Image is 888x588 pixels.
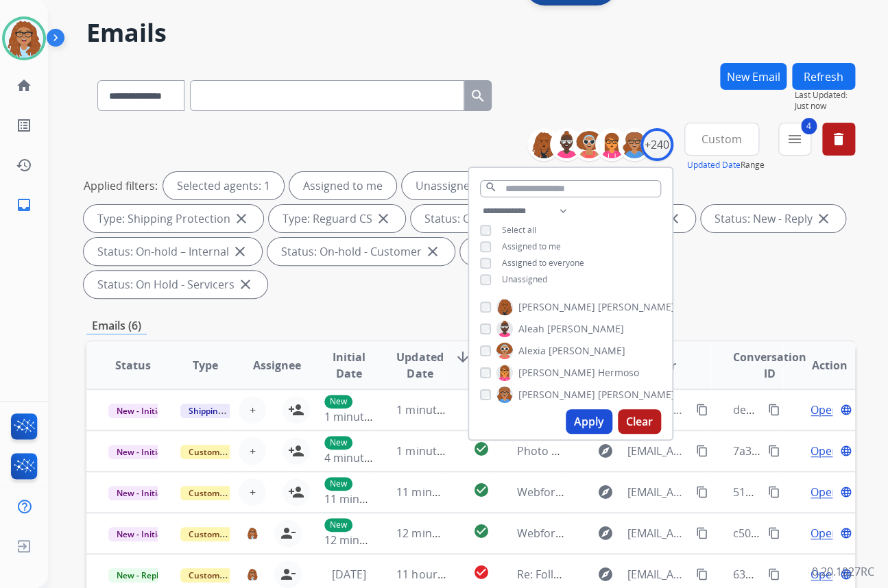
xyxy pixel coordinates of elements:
[811,484,839,500] span: Open
[247,568,258,580] img: agent-avatar
[840,527,852,539] mat-icon: language
[792,63,855,90] button: Refresh
[812,563,874,580] p: 0.20.1027RC
[324,349,374,382] span: Initial Date
[108,445,172,459] span: New - Initial
[811,443,839,459] span: Open
[516,443,660,458] span: Photo of manufacturers tag
[237,276,254,293] mat-icon: close
[597,566,614,583] mat-icon: explore
[411,205,545,232] div: Status: Open - All
[250,484,256,500] span: +
[396,443,464,458] span: 1 minute ago
[163,172,284,199] div: Selected agents: 1
[640,128,673,161] div: +240
[696,568,708,580] mat-icon: content_copy
[324,518,352,532] p: New
[396,567,464,582] span: 11 hours ago
[396,485,476,500] span: 11 minutes ago
[598,366,639,380] span: Hermoso
[250,402,256,418] span: +
[115,357,151,373] span: Status
[86,317,147,334] p: Emails (6)
[396,349,443,382] span: Updated Date
[108,568,171,583] span: New - Reply
[597,484,614,500] mat-icon: explore
[267,238,455,265] div: Status: On-hold - Customer
[239,396,266,424] button: +
[549,344,625,358] span: [PERSON_NAME]
[502,273,547,285] span: Unassigned
[247,527,258,539] img: agent-avatar
[778,123,811,156] button: 4
[815,210,832,227] mat-icon: close
[811,402,839,418] span: Open
[280,566,296,583] mat-icon: person_remove
[324,436,352,450] p: New
[840,404,852,416] mat-icon: language
[280,525,296,541] mat-icon: person_remove
[516,567,586,582] span: Re: Follow-Up
[16,157,32,173] mat-icon: history
[665,210,682,227] mat-icon: close
[332,567,366,582] span: [DATE]
[801,118,817,134] span: 4
[250,443,256,459] span: +
[830,131,847,147] mat-icon: delete
[470,88,486,104] mat-icon: search
[375,210,392,227] mat-icon: close
[518,366,595,380] span: [PERSON_NAME]
[518,388,595,402] span: [PERSON_NAME]
[108,527,172,541] span: New - Initial
[460,238,669,265] div: Status: On Hold - Pending Parts
[84,177,158,194] p: Applied filters:
[193,357,218,373] span: Type
[180,568,269,583] span: Customer Support
[86,19,855,47] h2: Emails
[597,525,614,541] mat-icon: explore
[16,197,32,213] mat-icon: inbox
[696,404,708,416] mat-icon: content_copy
[787,131,803,147] mat-icon: menu
[288,443,304,459] mat-icon: person_add
[566,409,612,434] button: Apply
[233,210,250,227] mat-icon: close
[518,344,546,358] span: Alexia
[324,409,392,424] span: 1 minute ago
[516,526,827,541] span: Webform from [EMAIL_ADDRESS][DOMAIN_NAME] on [DATE]
[324,395,352,408] p: New
[396,526,476,541] span: 12 minutes ago
[239,437,266,465] button: +
[232,243,248,260] mat-icon: close
[502,241,561,252] span: Assigned to me
[396,402,464,417] span: 1 minute ago
[180,445,269,459] span: Customer Support
[696,486,708,498] mat-icon: content_copy
[598,300,675,314] span: [PERSON_NAME]
[324,450,398,465] span: 4 minutes ago
[108,404,172,418] span: New - Initial
[627,443,688,459] span: [EMAIL_ADDRESS][DOMAIN_NAME]
[402,172,490,199] div: Unassigned
[473,441,490,457] mat-icon: check_circle
[84,205,263,232] div: Type: Shipping Protection
[324,477,352,491] p: New
[108,486,172,500] span: New - Initial
[795,101,855,112] span: Just now
[424,243,441,260] mat-icon: close
[627,525,688,541] span: [EMAIL_ADDRESS][DOMAIN_NAME]
[733,349,806,382] span: Conversation ID
[598,388,675,402] span: [PERSON_NAME]
[180,404,274,418] span: Shipping Protection
[840,486,852,498] mat-icon: language
[696,445,708,457] mat-icon: content_copy
[324,532,404,548] span: 12 minutes ago
[597,443,614,459] mat-icon: explore
[16,77,32,94] mat-icon: home
[701,205,845,232] div: Status: New - Reply
[627,484,688,500] span: [EMAIL_ADDRESS][DOMAIN_NAME]
[811,525,839,541] span: Open
[473,564,490,580] mat-icon: check_circle
[454,349,470,365] mat-icon: arrow_downward
[811,566,839,583] span: Open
